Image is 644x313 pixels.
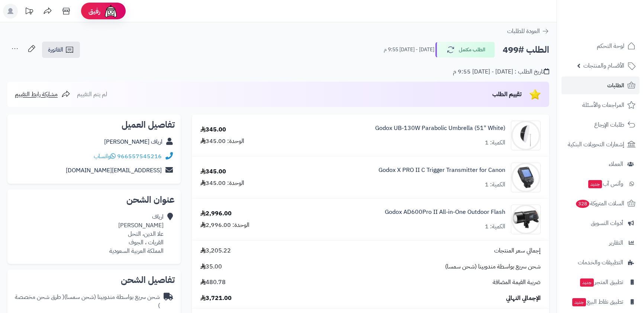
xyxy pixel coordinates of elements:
span: الطلبات [607,80,624,91]
span: طلبات الإرجاع [594,120,624,130]
div: الوحدة: 2,996.00 [200,221,249,229]
img: 1700575666-Godox%20Xpro-II-800x1000-90x90.jpg [511,163,540,192]
a: طلبات الإرجاع [561,116,640,134]
span: تطبيق المتجر [579,277,623,287]
span: تطبيق نقاط البيع [571,297,623,307]
a: تطبيق المتجرجديد [561,273,640,291]
h2: عنوان الشحن [13,195,175,204]
a: لوحة التحكم [561,37,640,55]
span: العودة للطلبات [507,27,540,36]
a: واتساب [94,152,116,161]
a: [EMAIL_ADDRESS][DOMAIN_NAME] [66,166,162,175]
div: 2,996.00 [200,209,232,218]
div: 345.00 [200,125,226,134]
a: تحديثات المنصة [20,4,38,20]
div: الوحدة: 345.00 [200,179,244,188]
small: [DATE] - [DATE] 9:55 م [384,46,434,53]
span: الأقسام والمنتجات [583,61,624,71]
div: تاريخ الطلب : [DATE] - [DATE] 9:55 م [453,68,549,76]
span: ضريبة القيمة المضافة [493,278,541,287]
div: الكمية: 1 [485,138,505,147]
div: ارياف [PERSON_NAME] علا الدين، التحل القريات ، الجوف المملكة العربية السعودية [109,213,164,255]
a: السلات المتروكة328 [561,195,640,212]
a: الفاتورة [42,42,80,58]
span: العملاء [609,159,623,169]
span: ( طرق شحن مخصصة ) [15,293,160,310]
span: جديد [588,180,602,188]
span: السلات المتروكة [575,198,624,209]
a: تطبيق نقاط البيعجديد [561,293,640,311]
span: التطبيقات والخدمات [578,257,623,268]
span: 35.00 [200,263,222,271]
div: شحن سريع بواسطة مندوبينا (شحن سمسا) [13,293,160,310]
span: مشاركة رابط التقييم [15,90,58,99]
img: ai-face.png [103,4,118,19]
span: جديد [572,298,586,306]
img: 1695455768-1595438475_1577995-800x1000-90x90.jpg [511,121,540,150]
a: التقارير [561,234,640,252]
span: تقييم الطلب [492,90,522,99]
span: الفاتورة [48,45,63,54]
div: 345.00 [200,167,226,176]
div: الكمية: 1 [485,180,505,189]
a: Godox AD600Pro II All-in-One Outdoor Flash [385,208,505,216]
span: 328 [575,199,590,208]
span: أدوات التسويق [591,218,623,228]
span: إجمالي سعر المنتجات [494,247,541,255]
span: شحن سريع بواسطة مندوبينا (شحن سمسا) [445,263,541,271]
a: Godox UB-130W Parabolic Umbrella (51" White) [375,124,505,133]
a: أدوات التسويق [561,214,640,232]
h2: تفاصيل الشحن [13,275,175,284]
img: logo-2.png [593,9,637,24]
span: رفيق [88,7,100,16]
span: جديد [580,278,594,287]
span: لم يتم التقييم [77,90,107,99]
span: 3,205.22 [200,247,231,255]
a: العملاء [561,155,640,173]
span: 480.78 [200,278,226,287]
div: الكمية: 1 [485,222,505,231]
span: لوحة التحكم [597,41,624,51]
a: مشاركة رابط التقييم [15,90,70,99]
a: 966557545216 [117,152,162,161]
h2: تفاصيل العميل [13,120,175,129]
a: Godox X PRO II C Trigger Transmitter for Canon [379,166,505,175]
span: 3,721.00 [200,294,232,303]
span: إشعارات التحويلات البنكية [568,139,624,150]
a: التطبيقات والخدمات [561,254,640,271]
a: ارياف [PERSON_NAME] [104,137,162,146]
img: 1728058109-1-90x90.jpg [511,205,540,234]
div: الوحدة: 345.00 [200,137,244,146]
a: الطلبات [561,76,640,94]
a: وآتس آبجديد [561,175,640,193]
h2: الطلب #499 [503,42,549,58]
button: الطلب مكتمل [435,42,495,58]
a: المراجعات والأسئلة [561,96,640,114]
a: إشعارات التحويلات البنكية [561,136,640,153]
span: المراجعات والأسئلة [582,100,624,110]
span: التقارير [609,238,623,248]
span: وآتس آب [587,179,623,189]
a: العودة للطلبات [507,27,549,36]
span: الإجمالي النهائي [506,294,541,303]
